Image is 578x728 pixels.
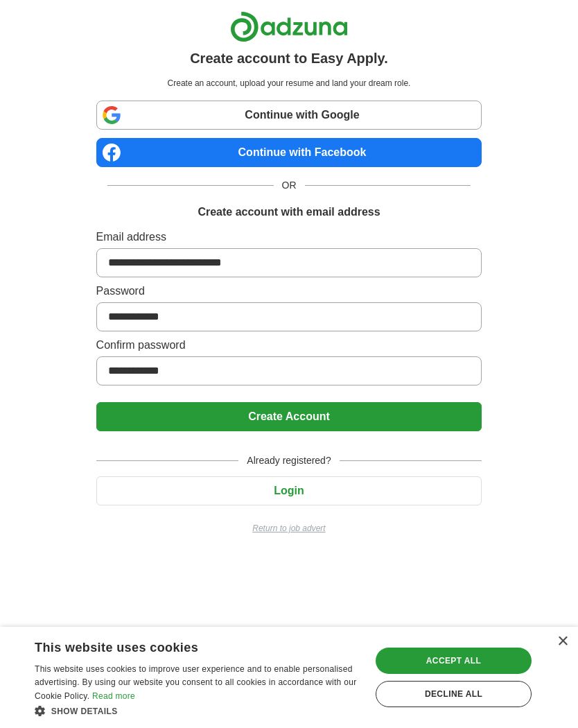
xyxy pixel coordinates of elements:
div: This website uses cookies [35,635,326,656]
span: Show details [51,707,118,716]
span: OR [274,178,305,193]
h1: Create account with email address [198,204,380,220]
label: Confirm password [96,337,482,354]
a: Return to job advert [96,522,482,535]
a: Read more, opens a new window [92,691,135,701]
div: Close [557,636,568,647]
button: Login [96,476,482,505]
label: Password [96,283,482,300]
a: Continue with Google [96,101,482,130]
div: Show details [35,704,361,718]
h1: Create account to Easy Apply. [190,48,388,69]
span: Already registered? [238,453,339,468]
div: Decline all [376,681,532,707]
div: Accept all [376,648,532,674]
label: Email address [96,229,482,245]
span: This website uses cookies to improve user experience and to enable personalised advertising. By u... [35,664,356,702]
a: Continue with Facebook [96,138,482,167]
p: Create an account, upload your resume and land your dream role. [99,77,480,89]
button: Create Account [96,402,482,431]
a: Login [96,485,482,496]
img: Adzuna logo [230,11,348,42]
